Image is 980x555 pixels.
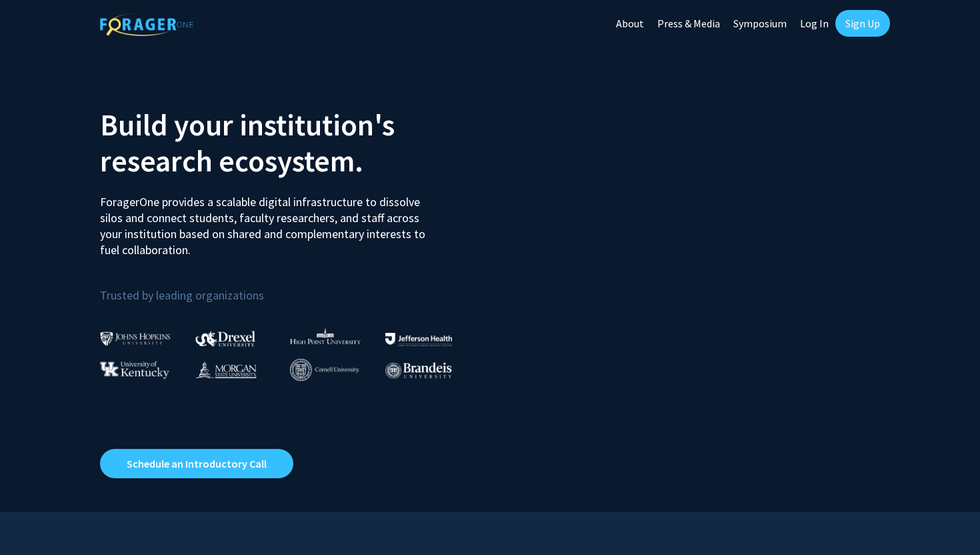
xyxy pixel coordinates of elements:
img: High Point University [290,328,361,344]
img: ForagerOne Logo [100,13,193,36]
a: Opens in a new tab [100,449,293,478]
h2: Build your institution's research ecosystem. [100,107,480,179]
img: Morgan State University [195,361,257,378]
img: Johns Hopkins University [100,332,171,346]
img: Thomas Jefferson University [385,333,452,346]
img: Brandeis University [385,362,452,379]
a: Sign Up [835,10,890,37]
img: Drexel University [195,331,255,346]
p: Trusted by leading organizations [100,269,480,306]
img: Cornell University [290,359,359,381]
img: University of Kentucky [100,361,169,379]
p: ForagerOne provides a scalable digital infrastructure to dissolve silos and connect students, fac... [100,184,435,258]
